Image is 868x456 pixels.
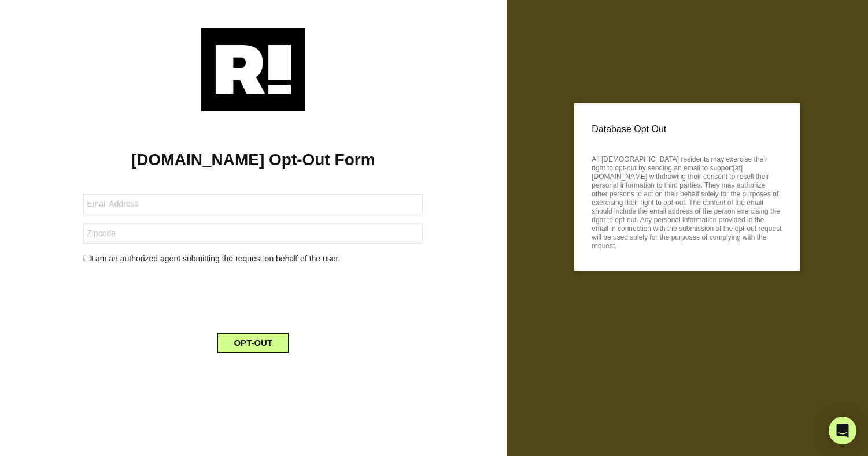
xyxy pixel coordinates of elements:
p: All [DEMOGRAPHIC_DATA] residents may exercise their right to opt-out by sending an email to suppo... [592,152,782,251]
p: Database Opt Out [592,121,782,138]
div: I am an authorized agent submitting the request on behalf of the user. [75,253,431,265]
input: Email Address [83,194,423,214]
input: Zipcode [83,223,423,244]
h1: [DOMAIN_NAME] Opt-Out Form [17,150,489,170]
div: Open Intercom Messenger [829,417,856,444]
iframe: reCAPTCHA [165,274,341,319]
img: Retention.com [201,28,305,111]
button: OPT-OUT [217,333,289,353]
